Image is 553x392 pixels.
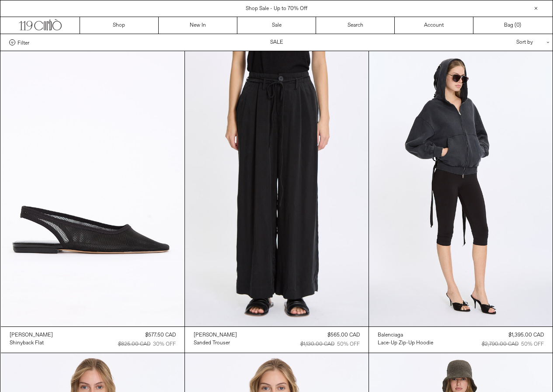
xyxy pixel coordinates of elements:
[369,51,553,326] img: Balenciaga Lace-Up Zip-Up Hoodie
[10,340,44,347] div: Shinyback Flat
[516,22,519,29] span: 0
[194,339,237,347] a: Sanded Trouser
[521,340,544,348] div: 50% OFF
[80,17,159,34] a: Shop
[378,339,433,347] a: Lace-Up Zip-Up Hoodie
[482,340,518,348] div: $2,790.00 CAD
[473,17,552,34] a: Bag ()
[378,332,403,339] div: Balenciaga
[300,340,334,348] div: $1,130.00 CAD
[145,331,176,339] div: $577.50 CAD
[237,17,316,34] a: Sale
[10,331,53,339] a: [PERSON_NAME]
[10,332,53,339] div: [PERSON_NAME]
[465,34,544,51] div: Sort by
[327,331,360,339] div: $565.00 CAD
[378,331,433,339] a: Balenciaga
[153,340,176,348] div: 30% OFF
[194,340,230,347] div: Sanded Trouser
[10,339,53,347] a: Shinyback Flat
[185,51,369,326] img: Lauren Manoogian Sanded Trouser
[395,17,473,34] a: Account
[17,39,29,45] span: Filter
[159,17,237,34] a: New In
[516,21,521,29] span: )
[508,331,544,339] div: $1,395.00 CAD
[316,17,395,34] a: Search
[337,340,360,348] div: 50% OFF
[246,5,307,12] a: Shop Sale - Up to 70% Off
[194,331,237,339] a: [PERSON_NAME]
[118,340,150,348] div: $825.00 CAD
[194,332,237,339] div: [PERSON_NAME]
[1,51,184,326] img: Dries Van Noten Shinyback Flat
